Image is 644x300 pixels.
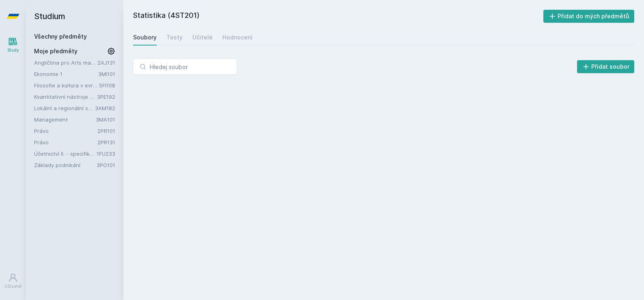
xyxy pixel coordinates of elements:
a: Právo [34,138,97,146]
h2: Statistika (4ST201) [133,10,543,23]
a: 5FI108 [99,82,115,89]
a: Právo [34,127,97,135]
a: Hodnocení [222,29,252,46]
button: Přidat soubor [577,60,635,73]
a: Učitelé [192,29,213,46]
a: Testy [166,29,183,46]
a: 3AM182 [95,105,115,111]
a: 3MI101 [98,71,115,77]
a: 3PO101 [97,162,115,168]
a: Angličtina pro Arts management 1 (B2) [34,59,97,67]
a: Lokální a regionální sociologie - sociologie kultury [34,104,95,112]
a: 3PE192 [97,93,115,100]
div: Uživatel [4,283,22,289]
a: Účetnictví II. - specifika pro organizace z oblasti arts [34,150,97,158]
input: Hledej soubor [133,59,237,75]
div: Study [7,47,19,53]
a: Management [34,115,96,124]
button: Přidat do mých předmětů [543,10,635,23]
div: Hodnocení [222,33,252,41]
a: Základy podnikání [34,161,97,169]
a: Uživatel [2,269,24,293]
a: 1FU233 [97,150,115,157]
a: Filosofie a kultura v evropských dějinách [34,81,99,89]
a: 3MA101 [96,116,115,123]
span: Moje předměty [34,47,78,55]
a: 2AJ131 [97,59,115,66]
a: Kvantitativní nástroje pro Arts Management [34,93,97,101]
a: Soubory [133,29,157,46]
a: 2PR101 [97,128,115,134]
div: Testy [166,33,183,41]
a: 2PR131 [97,139,115,146]
a: Study [2,33,24,57]
a: Všechny předměty [34,33,87,40]
div: Učitelé [192,33,213,41]
a: Ekonomie 1 [34,70,98,78]
div: Soubory [133,33,157,41]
